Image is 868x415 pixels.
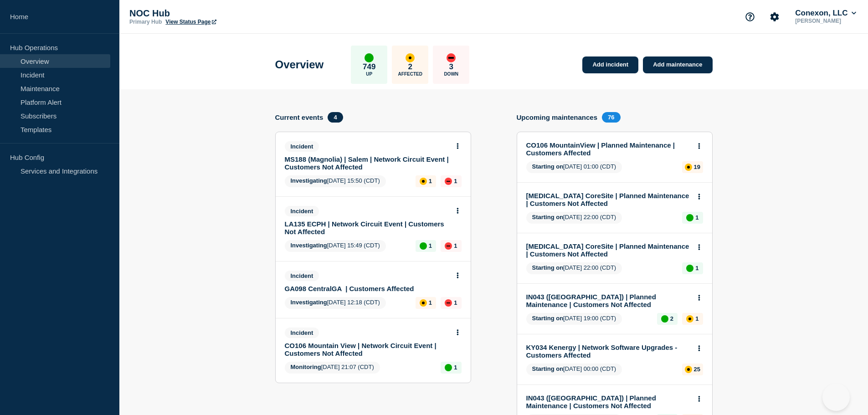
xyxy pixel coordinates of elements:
a: [MEDICAL_DATA] CoreSite | Planned Maintenance | Customers Not Affected [526,192,691,207]
span: [DATE] 00:00 (CDT) [526,364,622,375]
span: 76 [602,112,620,123]
a: KY034 Kenergy | Network Software Upgrades - Customers Affected [526,343,691,359]
span: Starting on [532,163,564,170]
p: 1 [429,299,432,306]
button: Account settings [765,7,784,26]
iframe: Help Scout Beacon - Open [822,384,850,411]
div: down [445,242,452,250]
a: MS188 (Magnolia) | Salem | Network Circuit Event | Customers Not Affected [285,155,449,171]
div: down [445,178,452,185]
p: Up [366,72,372,77]
p: 1 [695,315,699,322]
p: 2 [670,315,673,322]
span: [DATE] 22:00 (CDT) [526,262,622,274]
div: affected [420,299,427,307]
button: Support [740,7,760,26]
a: CO106 Mountain View | Network Circuit Event | Customers Not Affected [285,342,449,357]
span: [DATE] 19:00 (CDT) [526,313,622,325]
p: Primary Hub [129,19,162,25]
p: 2 [408,62,412,72]
p: 3 [449,62,453,72]
span: Monitoring [291,364,321,370]
a: Add maintenance [643,56,712,73]
h1: Overview [275,58,324,71]
span: [DATE] 22:00 (CDT) [526,212,622,224]
p: Affected [398,72,422,77]
span: Incident [285,141,319,152]
a: View Status Page [165,19,216,25]
p: 1 [454,364,457,371]
div: affected [406,53,415,62]
p: 749 [363,62,375,72]
a: IN043 ([GEOGRAPHIC_DATA]) | Planned Maintenance | Customers Not Affected [526,293,691,308]
p: 1 [695,265,699,272]
div: up [661,315,668,323]
div: up [686,265,693,272]
div: down [445,299,452,307]
p: 19 [694,164,700,170]
div: up [420,242,427,250]
div: affected [686,315,693,323]
span: Starting on [532,264,564,271]
p: Down [444,72,458,77]
span: Starting on [532,315,564,322]
p: 1 [454,178,457,184]
span: [DATE] 01:00 (CDT) [526,161,622,173]
div: affected [420,178,427,185]
p: NOC Hub [129,8,312,19]
a: Add incident [582,56,638,73]
p: 1 [429,242,432,249]
span: Incident [285,271,319,281]
span: [DATE] 15:49 (CDT) [285,240,386,252]
p: 1 [454,299,457,306]
div: down [447,53,456,62]
p: 1 [695,214,699,221]
h4: Upcoming maintenances [517,113,598,121]
p: [PERSON_NAME] [793,18,858,24]
p: 25 [694,366,700,373]
span: [DATE] 21:07 (CDT) [285,362,380,374]
p: 1 [429,178,432,184]
a: IN043 ([GEOGRAPHIC_DATA]) | Planned Maintenance | Customers Not Affected [526,394,691,410]
a: CO106 MountainView | Planned Maintenance | Customers Affected [526,141,691,157]
div: up [686,214,693,221]
div: up [365,53,374,62]
span: Starting on [532,365,564,372]
span: 4 [328,112,343,123]
span: Investigating [291,177,327,184]
span: Investigating [291,299,327,306]
button: Conexon, LLC [793,9,858,18]
span: Incident [285,328,319,338]
div: up [445,364,452,371]
span: Incident [285,206,319,216]
span: Investigating [291,242,327,249]
a: [MEDICAL_DATA] CoreSite | Planned Maintenance | Customers Not Affected [526,242,691,258]
p: 1 [454,242,457,249]
h4: Current events [275,113,324,121]
span: Starting on [532,214,564,220]
div: affected [685,366,692,373]
a: GA098 CentralGA | Customers Affected [285,285,449,292]
div: affected [685,164,692,171]
span: [DATE] 15:50 (CDT) [285,175,386,187]
a: LA135 ECPH | Network Circuit Event | Customers Not Affected [285,220,449,236]
span: [DATE] 12:18 (CDT) [285,297,386,309]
